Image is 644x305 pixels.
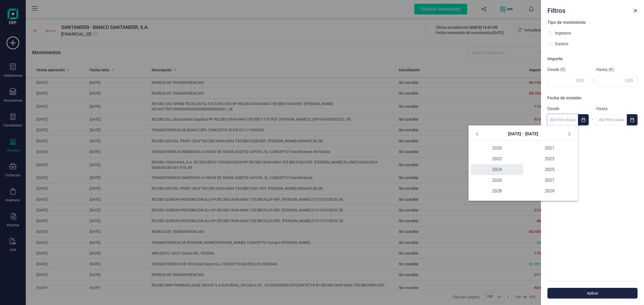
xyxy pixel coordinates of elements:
div: Choose Date [469,125,578,201]
div: - [589,113,596,125]
span: Fecha de emisión [547,95,581,101]
span: [DATE] - [DATE] [508,131,538,136]
span: 2020 [471,143,523,154]
span: 2024 [471,164,523,175]
span: 2027 [523,175,576,186]
button: Close [631,6,640,15]
input: dd/mm/aaaa [547,114,578,125]
button: Choose Date [627,114,638,125]
label: Hasta [596,106,638,112]
input: 0,00 [547,75,589,86]
span: 2028 [471,186,523,196]
span: Tipo de movimiento [547,20,586,25]
label: Ingresos [555,30,571,36]
span: 2023 [523,154,576,164]
span: 2029 [523,186,576,196]
label: Hasta (€) [596,66,638,73]
div: - [589,73,596,86]
button: Aplicar [547,288,638,299]
button: Next Decade [565,130,574,138]
button: Previous Decade [473,130,481,138]
label: Gastos [555,41,568,47]
span: 2021 [523,143,576,154]
button: Choose Date [578,114,589,125]
input: 0,00 [596,75,638,86]
input: dd/mm/aaaa [596,114,627,125]
span: 2025 [523,164,576,175]
label: Desde [547,106,589,112]
span: 2022 [471,154,523,164]
label: Desde (€) [547,66,589,73]
div: Filtros [545,4,631,15]
span: 2026 [471,175,523,186]
span: Importe [547,56,563,61]
span: Aplicar [554,291,631,296]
